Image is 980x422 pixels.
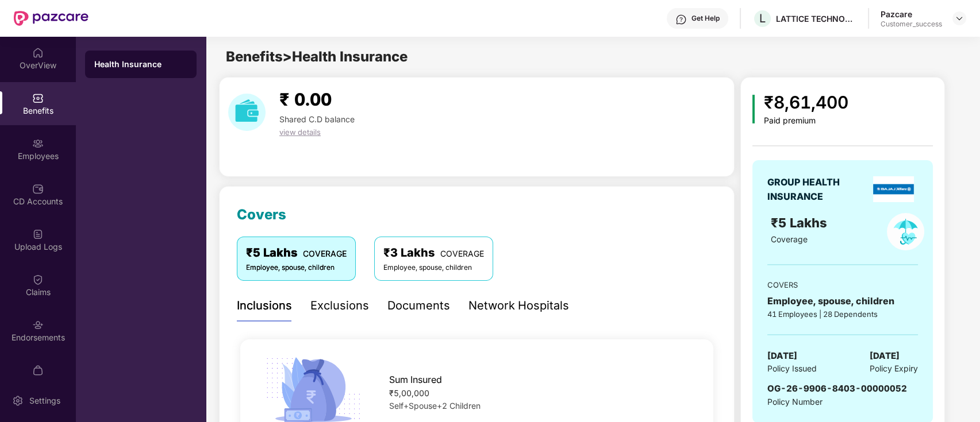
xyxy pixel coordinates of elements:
[32,229,44,240] img: svg+xml;base64,PHN2ZyBpZD0iVXBsb2FkX0xvZ3MiIGRhdGEtbmFtZT0iVXBsb2FkIExvZ3MiIHhtbG5zPSJodHRwOi8vd3...
[389,387,692,400] div: ₹5,00,000
[468,297,569,315] div: Network Hospitals
[767,397,823,406] span: Policy Number
[237,206,286,223] span: Covers
[279,114,355,124] span: Shared C.D balance
[887,213,924,250] img: policyIcon
[771,215,831,230] span: ₹5 Lakhs
[873,176,914,202] img: insurerLogo
[94,59,187,70] div: Health Insurance
[771,234,808,244] span: Coverage
[767,349,797,363] span: [DATE]
[310,297,369,315] div: Exclusions
[767,383,907,394] span: OG-26-9906-8403-00000052
[881,9,942,20] div: Pazcare
[32,274,44,285] img: svg+xml;base64,PHN2ZyBpZD0iQ2xhaW0iIHhtbG5zPSJodHRwOi8vd3d3LnczLm9yZy8yMDAwL3N2ZyIgd2lkdGg9IjIwIi...
[383,262,484,273] div: Employee, spouse, children
[389,401,481,411] span: Self+Spouse+2 Children
[675,14,687,25] img: svg+xml;base64,PHN2ZyBpZD0iSGVscC0zMngzMiIgeG1sbnM9Imh0dHA6Ly93d3cudzMub3JnLzIwMDAvc3ZnIiB3aWR0aD...
[228,94,266,131] img: download
[440,249,484,258] span: COVERAGE
[691,14,720,23] div: Get Help
[32,138,44,149] img: svg+xml;base64,PHN2ZyBpZD0iRW1wbG95ZWVzIiB4bWxucz0iaHR0cDovL3d3dy53My5vcmcvMjAwMC9zdmciIHdpZHRoPS...
[32,47,44,59] img: svg+xml;base64,PHN2ZyBpZD0iSG9tZSIgeG1sbnM9Imh0dHA6Ly93d3cudzMub3JnLzIwMDAvc3ZnIiB3aWR0aD0iMjAiIG...
[303,249,347,258] span: COVERAGE
[881,20,942,29] div: Customer_success
[26,395,64,406] div: Settings
[32,183,44,195] img: svg+xml;base64,PHN2ZyBpZD0iQ0RfQWNjb3VudHMiIGRhdGEtbmFtZT0iQ0QgQWNjb3VudHMiIHhtbG5zPSJodHRwOi8vd3...
[870,349,900,363] span: [DATE]
[752,95,755,123] img: icon
[387,297,450,315] div: Documents
[767,294,918,308] div: Employee, spouse, children
[759,11,766,25] span: L
[279,89,332,110] span: ₹ 0.00
[246,244,347,262] div: ₹5 Lakhs
[764,116,848,126] div: Paid premium
[767,308,918,320] div: 41 Employees | 28 Dependents
[237,297,292,315] div: Inclusions
[12,395,24,406] img: svg+xml;base64,PHN2ZyBpZD0iU2V0dGluZy0yMHgyMCIgeG1sbnM9Imh0dHA6Ly93d3cudzMub3JnLzIwMDAvc3ZnIiB3aW...
[14,11,89,26] img: New Pazcare Logo
[870,362,918,375] span: Policy Expiry
[767,362,817,375] span: Policy Issued
[389,373,442,387] span: Sum Insured
[32,92,44,104] img: svg+xml;base64,PHN2ZyBpZD0iQmVuZWZpdHMiIHhtbG5zPSJodHRwOi8vd3d3LnczLm9yZy8yMDAwL3N2ZyIgd2lkdGg9Ij...
[32,365,44,376] img: svg+xml;base64,PHN2ZyBpZD0iTXlfT3JkZXJzIiBkYXRhLW5hbWU9Ik15IE9yZGVycyIgeG1sbnM9Imh0dHA6Ly93d3cudz...
[246,262,347,273] div: Employee, spouse, children
[767,175,868,204] div: GROUP HEALTH INSURANCE
[383,244,484,262] div: ₹3 Lakhs
[226,48,408,65] span: Benefits > Health Insurance
[767,279,918,291] div: COVERS
[32,319,44,331] img: svg+xml;base64,PHN2ZyBpZD0iRW5kb3JzZW1lbnRzIiB4bWxucz0iaHR0cDovL3d3dy53My5vcmcvMjAwMC9zdmciIHdpZH...
[955,14,964,23] img: svg+xml;base64,PHN2ZyBpZD0iRHJvcGRvd24tMzJ4MzIiIHhtbG5zPSJodHRwOi8vd3d3LnczLm9yZy8yMDAwL3N2ZyIgd2...
[776,13,856,24] div: LATTICE TECHNOLOGIES PRIVATE LIMITED
[279,127,321,137] span: view details
[764,89,848,116] div: ₹8,61,400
